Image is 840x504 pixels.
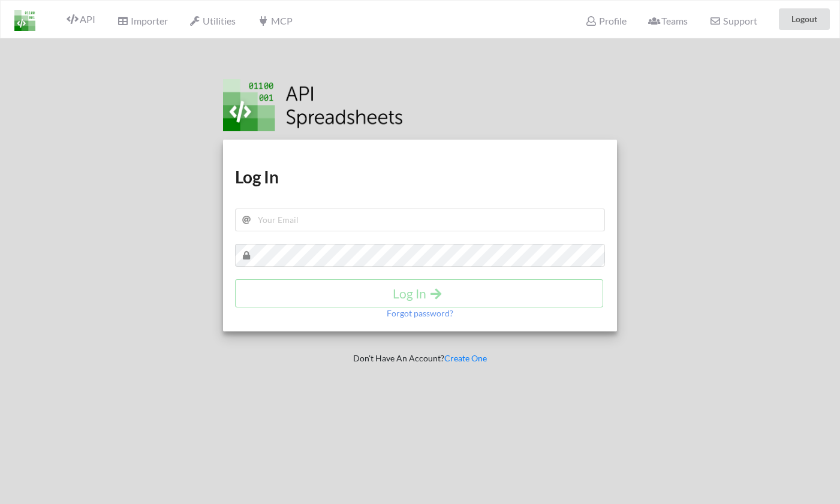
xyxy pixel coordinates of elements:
span: Profile [585,15,626,26]
p: Don't Have An Account? [215,352,626,364]
h1: Log In [235,166,606,188]
span: Importer [117,15,167,26]
input: Your Email [235,209,606,231]
span: MCP [257,15,292,26]
button: Logout [779,8,830,30]
span: API [67,13,95,25]
img: Logo.png [223,79,403,131]
span: Support [709,16,757,26]
p: Forgot password? [387,307,453,319]
img: LogoIcon.png [14,10,35,31]
span: Utilities [189,15,236,26]
a: Create One [444,353,487,363]
span: Teams [648,15,688,26]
